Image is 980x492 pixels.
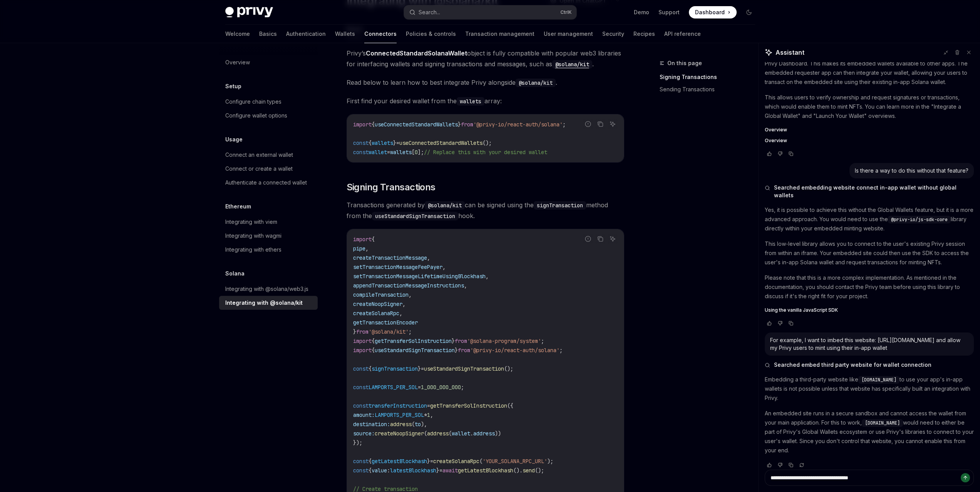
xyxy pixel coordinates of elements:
[765,239,974,267] p: This low-level library allows you to connect to the user's existing Privy session from within an ...
[658,8,680,16] a: Support
[664,25,701,43] a: API reference
[219,229,318,243] a: Integrating with wagmi
[225,231,281,240] div: Integrating with wagmi
[219,109,318,123] a: Configure wallet options
[347,77,624,88] span: Read below to learn how to best integrate Privy alongside .
[419,8,440,17] div: Search...
[225,58,250,67] div: Overview
[765,361,974,369] button: Searched embed third party website for wallet connection
[409,328,412,335] span: ;
[219,148,318,162] a: Connect an external wallet
[457,97,484,106] code: wallets
[369,458,372,465] span: {
[225,97,281,106] div: Configure chain types
[353,319,418,326] span: getTransactionEncoder
[430,411,433,418] span: ,
[961,473,970,482] button: Send message
[369,384,418,391] span: LAMPORTS_PER_SOL
[689,6,737,18] a: Dashboard
[219,95,318,109] a: Configure chain types
[353,411,375,418] span: amount:
[219,162,318,176] a: Connect or create a wallet
[353,421,390,428] span: destination:
[353,291,409,298] span: compileTransaction
[418,384,421,391] span: =
[375,347,455,354] span: useStandardSignTransaction
[595,234,605,244] button: Copy the contents from the code block
[353,254,427,261] span: createTransactionMessage
[372,121,375,128] span: {
[458,347,470,354] span: from
[743,6,755,18] button: Toggle dark mode
[765,375,974,403] p: Embedding a third-party website like to use your app's in-app wallets is not possible unless that...
[470,347,560,354] span: '@privy-io/react-auth/solana'
[353,384,369,391] span: const
[219,243,318,257] a: Integrating with ethers
[465,25,534,43] a: Transaction management
[563,121,566,128] span: ;
[372,347,375,354] span: {
[418,365,421,372] span: }
[770,336,968,352] div: For example, I want to imbed this website: [URL][DOMAIN_NAME] and allow my Privy users to mint us...
[353,236,372,243] span: import
[225,164,293,173] div: Connect or create a wallet
[452,430,470,437] span: wallet
[442,264,446,270] span: ,
[427,411,430,418] span: 1
[390,421,412,428] span: address
[396,139,399,146] span: =
[552,60,592,69] code: @solana/kit
[774,184,974,199] span: Searched embedding website connect in-app wallet without global wallets
[473,121,563,128] span: '@privy-io/react-auth/solana'
[347,96,624,106] span: First find your desired wallet from the array:
[418,149,424,156] span: ];
[353,301,402,307] span: createNoopSigner
[486,273,489,280] span: ,
[415,149,418,156] span: 0
[560,9,572,15] span: Ctrl K
[765,409,974,455] p: An embedded site runs in a secure sandbox and cannot access the wallet from your main application...
[353,121,372,128] span: import
[765,307,974,313] a: Using the vanilla JavaScript SDK
[467,338,541,344] span: '@solana-program/system'
[225,82,241,91] h5: Setup
[353,139,369,146] span: const
[541,338,544,344] span: ;
[366,49,467,57] strong: ConnectedStandardSolanaWallet
[765,127,974,133] a: Overview
[225,217,277,227] div: Integrating with viem
[560,347,563,354] span: ;
[455,338,467,344] span: from
[369,402,427,409] span: transferInstruction
[430,458,433,465] span: =
[365,245,369,252] span: ,
[608,119,618,129] button: Ask AI
[399,139,482,146] span: useConnectedStandardWallets
[353,310,399,317] span: createSolanaRpc
[583,119,593,129] button: Report incorrect code
[516,79,556,87] code: @solana/kit
[369,139,372,146] span: {
[353,439,362,446] span: });
[399,310,402,317] span: ,
[335,25,355,43] a: Wallets
[219,282,318,296] a: Integrating with @solana/web3.js
[891,217,948,223] span: @privy-io/js-sdk-core
[259,25,277,43] a: Basics
[765,273,974,301] p: Please note that this is a more complex implementation. As mentioned in the documentation, you sh...
[353,245,365,252] span: pipe
[504,365,513,372] span: ();
[473,430,495,437] span: address
[372,236,375,243] span: {
[219,215,318,229] a: Integrating with viem
[861,377,896,383] span: [DOMAIN_NAME]
[225,178,307,187] div: Authenticate a connected wallet
[482,458,547,465] span: 'YOUR_SOLANA_RPC_URL'
[660,71,761,83] a: Signing Transactions
[375,411,424,418] span: LAMPORTS_PER_SOL
[461,384,464,391] span: ;
[353,282,464,289] span: appendTransactionMessageInstructions
[415,421,421,428] span: to
[347,48,624,69] span: Privy’s object is fully compatible with popular web3 libraries for interfacing wallets and signin...
[765,138,787,144] span: Overview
